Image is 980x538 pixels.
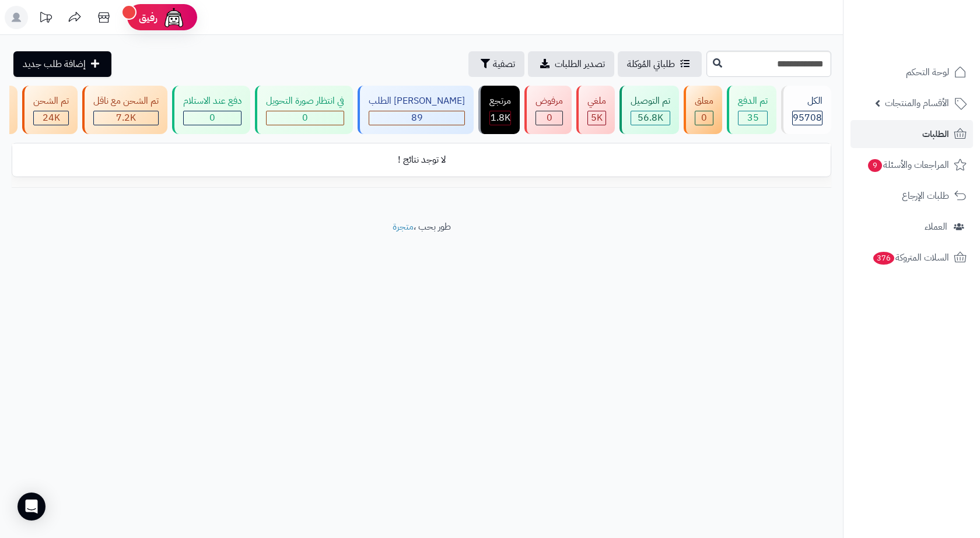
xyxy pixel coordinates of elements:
[12,144,831,176] td: لا توجد نتائج !
[587,94,606,108] div: ملغي
[850,151,973,179] a: المراجعات والأسئلة9
[925,219,947,235] span: العملاء
[850,58,973,86] a: لوحة التحكم
[922,126,949,142] span: الطلبات
[695,94,713,108] div: معلق
[302,111,308,125] span: 0
[522,86,574,134] a: مرفوض 0
[695,111,713,125] div: 0
[850,120,973,148] a: الطلبات
[528,51,614,77] a: تصدير الطلبات
[627,57,675,71] span: طلباتي المُوكلة
[681,86,724,134] a: معلق 0
[34,111,68,125] div: 23961
[588,111,605,125] div: 4987
[574,86,617,134] a: ملغي 5K
[253,86,355,134] a: في انتظار صورة التحويل 0
[20,86,80,134] a: تم الشحن 24K
[489,94,511,108] div: مرتجع
[17,493,45,521] div: Open Intercom Messenger
[170,86,253,134] a: دفع عند الاستلام 0
[411,111,423,125] span: 89
[43,111,60,125] span: 24K
[536,111,562,125] div: 0
[872,249,949,266] span: السلات المتروكة
[867,157,949,173] span: المراجعات والأسئلة
[139,10,157,24] span: رفيق
[631,111,670,125] div: 56835
[23,57,86,71] span: إضافة طلب جديد
[267,111,344,125] div: 0
[724,86,779,134] a: تم الدفع 35
[94,111,158,125] div: 7222
[906,64,949,80] span: لوحة التحكم
[116,111,136,125] span: 7.2K
[31,6,60,32] a: تحديثات المنصة
[792,94,822,108] div: الكل
[355,86,476,134] a: [PERSON_NAME] الطلب 89
[476,86,522,134] a: مرتجع 1.8K
[393,220,414,234] a: متجرة
[618,51,702,77] a: طلباتي المُوكلة
[617,86,681,134] a: تم التوصيل 56.8K
[591,111,603,125] span: 5K
[738,94,768,108] div: تم الدفع
[638,111,663,125] span: 56.8K
[701,111,707,125] span: 0
[631,94,670,108] div: تم التوصيل
[183,94,242,108] div: دفع عند الاستلام
[369,111,464,125] div: 89
[793,111,822,125] span: 95708
[779,86,834,134] a: الكل95708
[468,51,524,77] button: تصفية
[850,244,973,272] a: السلات المتروكة376
[555,57,605,71] span: تصدير الطلبات
[885,95,949,111] span: الأقسام والمنتجات
[873,252,894,265] span: 376
[162,6,185,29] img: ai-face.png
[490,111,510,125] div: 1822
[491,111,510,125] span: 1.8K
[266,94,344,108] div: في انتظار صورة التحويل
[902,188,949,204] span: طلبات الإرجاع
[493,57,515,71] span: تصفية
[13,51,111,77] a: إضافة طلب جديد
[33,94,69,108] div: تم الشحن
[868,159,882,172] span: 9
[369,94,465,108] div: [PERSON_NAME] الطلب
[850,213,973,241] a: العملاء
[535,94,563,108] div: مرفوض
[209,111,215,125] span: 0
[738,111,767,125] div: 35
[850,182,973,210] a: طلبات الإرجاع
[80,86,170,134] a: تم الشحن مع ناقل 7.2K
[747,111,759,125] span: 35
[184,111,241,125] div: 0
[547,111,552,125] span: 0
[93,94,159,108] div: تم الشحن مع ناقل
[901,33,969,57] img: logo-2.png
